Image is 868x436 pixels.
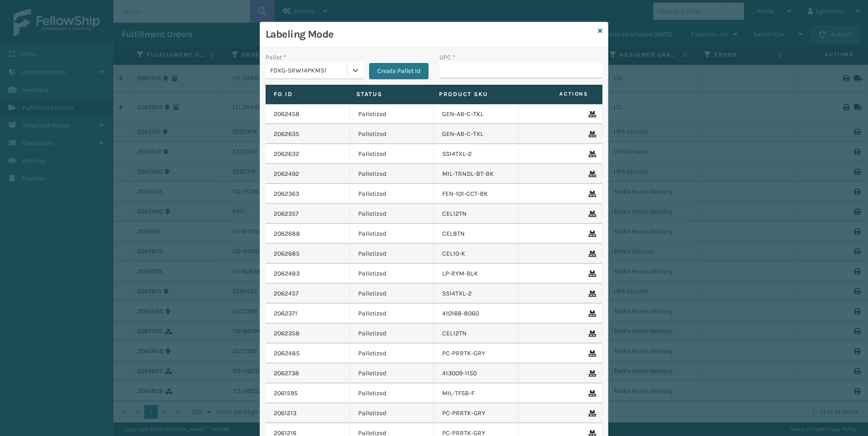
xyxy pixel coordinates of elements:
td: Palletized [350,403,434,423]
a: 2062358 [274,329,300,338]
td: Palletized [350,383,434,403]
a: 2062363 [274,189,299,199]
td: Palletized [350,104,434,124]
i: Remove From Pallet [588,310,594,317]
label: Product SKU [439,90,505,98]
td: CEL12TN [434,204,518,224]
a: 2061595 [274,389,298,398]
h3: Labeling Mode [266,28,594,41]
td: Palletized [350,164,434,184]
i: Remove From Pallet [588,251,594,257]
td: FEN-101-CCT-BK [434,184,518,204]
td: Palletized [350,244,434,264]
i: Remove From Pallet [588,111,594,117]
td: GEN-AB-C-TXL [434,124,518,144]
td: Palletized [350,304,434,324]
a: 2062632 [274,150,299,159]
td: Palletized [350,204,434,224]
a: 2062457 [274,289,299,298]
td: PC-PRRTK-GRY [434,403,518,423]
td: SS14TXL-2 [434,144,518,164]
td: GEN-AB-C-TXL [434,104,518,124]
label: Status [356,90,422,98]
a: 2061213 [274,409,296,418]
a: 2062492 [274,170,299,179]
td: Palletized [350,363,434,383]
a: 2062357 [274,209,299,218]
i: Remove From Pallet [588,291,594,297]
i: Remove From Pallet [588,271,594,277]
td: MIL-TFSB-F [434,383,518,403]
label: Fo Id [274,90,340,98]
i: Remove From Pallet [588,410,594,417]
label: Pallet [266,53,286,62]
i: Remove From Pallet [588,330,594,337]
td: Palletized [350,284,434,304]
td: Palletized [350,144,434,164]
td: CEL12TN [434,324,518,344]
i: Remove From Pallet [588,151,594,157]
td: Palletized [350,264,434,284]
a: 2062485 [274,349,300,358]
i: Remove From Pallet [588,191,594,197]
i: Remove From Pallet [588,171,594,177]
a: 2062635 [274,130,299,139]
i: Remove From Pallet [588,370,594,377]
a: 2062688 [274,229,300,238]
td: CEL10-K [434,244,518,264]
td: 410168-8060 [434,304,518,324]
td: CEL8TN [434,224,518,244]
label: UPC [439,53,455,62]
i: Remove From Pallet [588,211,594,217]
i: Remove From Pallet [588,231,594,237]
td: MIL-TRNDL-BT-BK [434,164,518,184]
a: 2062685 [274,249,300,258]
td: LP-RYM-BLK [434,264,518,284]
a: 2062371 [274,309,297,318]
i: Remove From Pallet [588,131,594,137]
td: 413009-1150 [434,363,518,383]
a: 2062483 [274,269,300,278]
td: Palletized [350,224,434,244]
button: Create Pallet Id [369,63,429,79]
a: 2062458 [274,110,300,119]
td: Palletized [350,324,434,344]
div: FDXG-5RW14PKMS1 [270,66,348,75]
i: Remove From Pallet [588,390,594,397]
td: SS14TXL-2 [434,284,518,304]
td: Palletized [350,184,434,204]
td: Palletized [350,344,434,363]
span: Actions [516,87,594,102]
td: Palletized [350,124,434,144]
i: Remove From Pallet [588,350,594,357]
td: PC-PRRTK-GRY [434,344,518,363]
a: 2062738 [274,369,299,378]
